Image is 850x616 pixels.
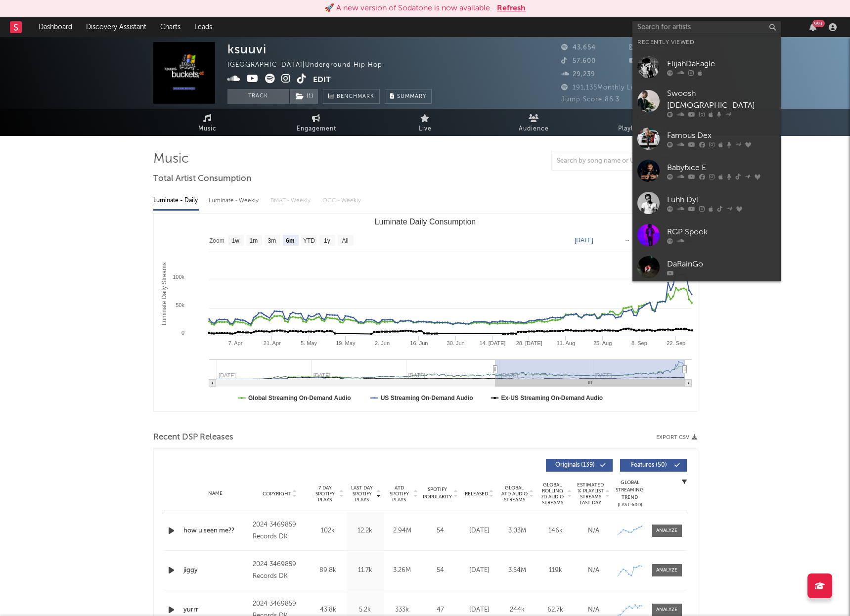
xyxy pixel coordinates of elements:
[187,17,219,37] a: Leads
[386,526,418,536] div: 2.94M
[183,490,248,497] div: Name
[480,109,588,136] a: Audience
[632,187,781,219] a: Luhh Dyl
[301,340,317,346] text: 5. May
[463,566,496,575] div: [DATE]
[385,89,432,104] button: Summary
[231,237,239,244] text: 1w
[228,340,242,346] text: 7. Apr
[552,157,656,165] input: Search by song name or URL
[516,340,542,346] text: 28. [DATE]
[262,109,371,136] a: Engagement
[153,173,251,185] span: Total Artist Consumption
[629,44,664,51] span: 50,580
[386,485,412,503] span: ATD Spotify Plays
[289,89,318,104] span: ( 1 )
[154,214,697,411] svg: Luminate Daily Consumption
[183,605,248,615] a: yurrr
[539,605,572,615] div: 62.7k
[656,435,697,440] button: Export CSV
[227,59,394,71] div: [GEOGRAPHIC_DATA] | Underground Hip Hop
[160,263,167,325] text: Luminate Daily Streams
[539,526,572,536] div: 146k
[371,109,480,136] a: Live
[312,605,344,615] div: 43.8k
[667,88,776,112] div: Swoosh [DEMOGRAPHIC_DATA]
[519,123,549,135] span: Audience
[349,526,381,536] div: 12.2k
[577,566,610,575] div: N/A
[397,94,426,99] span: Summary
[577,605,610,615] div: N/A
[561,85,658,91] span: 191,135 Monthly Listeners
[227,89,289,104] button: Track
[561,71,595,78] span: 29,239
[501,526,534,536] div: 3.03M
[812,20,825,27] div: 99 +
[374,218,476,226] text: Luminate Daily Consumption
[248,395,351,401] text: Global Streaming On-Demand Audio
[342,237,348,244] text: All
[667,340,685,346] text: 22. Sep
[336,340,356,346] text: 19. May
[667,226,776,238] div: RGP Spook
[423,526,458,536] div: 54
[667,258,776,270] div: DaRainGo
[465,491,488,497] span: Released
[324,2,492,14] div: 🚀 A new version of Sodatone is now available.
[625,237,630,244] text: →
[386,605,418,615] div: 333k
[615,479,645,509] div: Global Streaming Trend (Last 60D)
[153,17,187,37] a: Charts
[637,37,776,48] div: Recently Viewed
[447,340,464,346] text: 30. Jun
[463,526,496,536] div: [DATE]
[632,251,781,283] a: DaRainGo
[588,109,697,136] a: Playlists/Charts
[631,340,647,346] text: 8. Sep
[153,432,233,443] span: Recent DSP Releases
[561,58,596,64] span: 57,600
[313,74,331,86] button: Edit
[312,526,344,536] div: 102k
[667,194,776,206] div: Luhh Dyl
[632,21,781,34] input: Search for artists
[263,491,291,497] span: Copyright
[620,459,687,472] button: Features(50)
[809,23,816,31] button: 99+
[153,109,262,136] a: Music
[32,17,79,37] a: Dashboard
[593,340,611,346] text: 25. Aug
[173,274,184,280] text: 100k
[375,340,390,346] text: 2. Jun
[268,237,276,244] text: 3m
[667,58,776,70] div: ElijahDaEagle
[501,566,534,575] div: 3.54M
[253,559,307,582] div: 2024 3469859 Records DK
[546,459,613,472] button: Originals(139)
[324,237,330,244] text: 1y
[561,96,620,103] span: Jump Score: 86.3
[290,89,318,104] button: (1)
[556,340,575,346] text: 11. Aug
[349,605,381,615] div: 5.2k
[552,462,598,468] span: Originals ( 139 )
[349,485,375,503] span: Last Day Spotify Plays
[479,340,505,346] text: 14. [DATE]
[423,486,452,501] span: Spotify Popularity
[410,340,428,346] text: 16. Jun
[632,155,781,187] a: Babyfxce E
[79,17,153,37] a: Discovery Assistant
[423,605,458,615] div: 47
[561,44,596,51] span: 43,654
[323,89,380,104] a: Benchmark
[183,526,248,536] a: how u seen me??
[380,395,473,401] text: US Streaming On-Demand Audio
[501,605,534,615] div: 244k
[153,192,199,209] div: Luminate - Daily
[539,482,566,506] span: Global Rolling 7D Audio Streams
[312,485,338,503] span: 7 Day Spotify Plays
[539,566,572,575] div: 119k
